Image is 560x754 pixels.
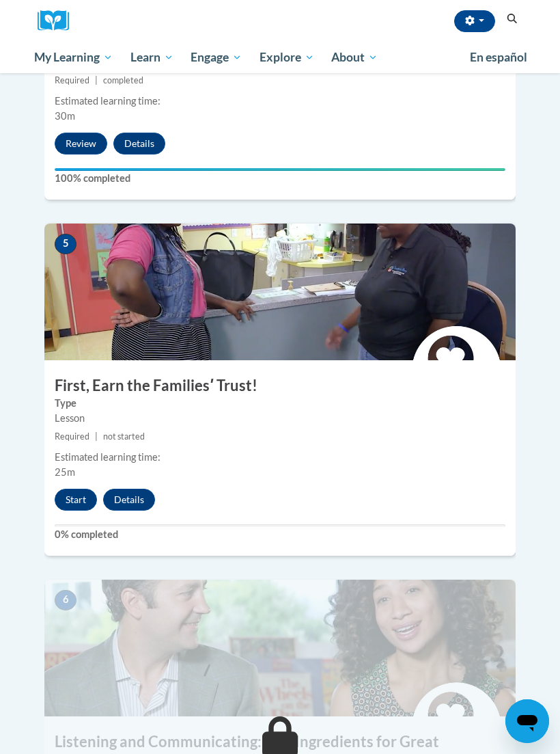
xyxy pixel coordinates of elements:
[505,699,549,743] iframe: Button to launch messaging window
[55,75,89,85] span: Required
[454,10,495,32] button: Account Settings
[323,42,387,73] a: About
[502,11,522,27] button: Search
[55,171,505,186] label: 100% completed
[44,375,516,396] h3: First, Earn the Familiesʹ Trust!
[55,168,505,171] div: Your progress
[55,450,505,465] div: Estimated learning time:
[55,489,97,511] button: Start
[461,43,536,72] a: En español
[38,10,79,31] img: Logo brand
[130,49,173,66] span: Learn
[191,49,242,66] span: Engage
[251,42,323,73] a: Explore
[55,431,89,442] span: Required
[55,590,76,610] span: 6
[103,75,143,85] span: completed
[38,10,79,31] a: Cox Campus
[55,94,505,109] div: Estimated learning time:
[55,133,107,154] button: Review
[331,49,378,66] span: About
[95,431,98,442] span: |
[24,42,536,73] div: Main menu
[55,411,505,426] div: Lesson
[34,49,113,66] span: My Learning
[95,75,98,85] span: |
[44,580,516,716] img: Course Image
[55,396,505,411] label: Type
[122,42,182,73] a: Learn
[55,466,75,478] span: 25m
[103,489,155,511] button: Details
[113,133,165,154] button: Details
[55,234,76,254] span: 5
[55,110,75,122] span: 30m
[182,42,251,73] a: Engage
[103,431,145,442] span: not started
[44,224,516,360] img: Course Image
[470,50,527,64] span: En español
[25,42,122,73] a: My Learning
[260,49,314,66] span: Explore
[55,527,505,542] label: 0% completed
